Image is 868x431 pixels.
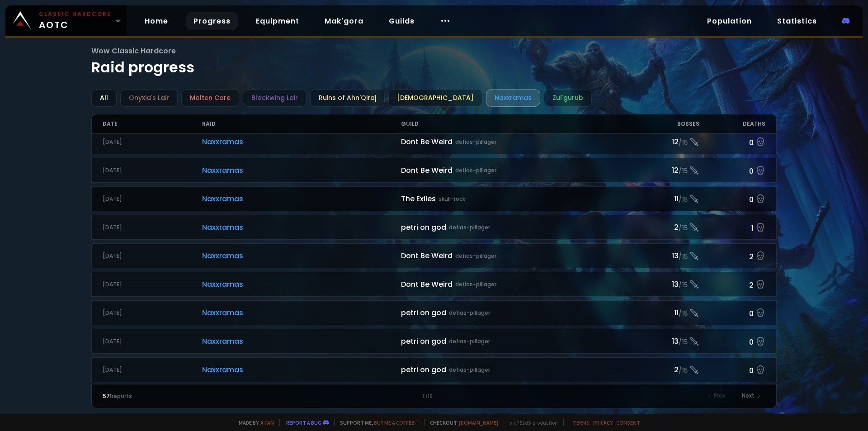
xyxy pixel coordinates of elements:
small: defias-pillager [455,252,496,260]
div: Dont Be Weird [401,250,633,261]
div: Blackwing Lair [243,89,307,107]
small: defias-pillager [449,223,490,232]
div: 2 [699,249,766,262]
span: Checkout [424,419,498,426]
div: 11 [633,307,699,318]
a: [DATE]NaxxramasThe Exilesskull-rock11/150 [91,186,777,211]
span: Wow Classic Hardcore [91,45,777,57]
div: [DEMOGRAPHIC_DATA] [388,89,482,107]
a: Home [137,12,175,30]
a: Statistics [770,12,824,30]
div: [DATE] [103,280,202,289]
div: 12 [633,136,699,147]
div: 1 [268,392,599,400]
span: Naxxramas [202,165,401,176]
small: / 15 [679,138,688,147]
div: Dont Be Weird [401,165,633,176]
span: v. d752d5 - production [504,419,558,426]
span: Support me, [334,419,419,426]
small: defias-pillager [455,280,496,289]
a: Equipment [249,12,307,30]
div: [DATE] [103,166,202,175]
div: Dont Be Weird [401,136,633,147]
div: Dont Be Weird [401,279,633,290]
div: 12 [633,165,699,176]
div: [DATE] [103,366,202,374]
div: 0 [699,363,766,376]
div: petri on god [401,222,633,233]
a: [DATE]NaxxramasDont Be Weirddefias-pillager12/150 [91,158,777,183]
div: 0 [699,335,766,348]
small: skull-rock [439,195,465,203]
small: defias-pillager [449,337,490,346]
small: defias-pillager [455,138,496,146]
a: Terms [573,419,590,426]
small: defias-pillager [449,366,490,374]
span: Naxxramas [202,136,401,147]
a: a fan [260,419,274,426]
small: Classic Hardcore [39,10,111,18]
div: petri on god [401,307,633,318]
div: reports [103,392,269,400]
div: [DATE] [103,252,202,260]
div: [DATE] [103,337,202,346]
div: [DATE] [103,309,202,317]
a: [DATE]NaxxramasDont Be Weirddefias-pillager13/152 [91,272,777,297]
div: Molten Core [181,89,239,107]
small: / 15 [679,366,688,375]
a: Classic HardcoreAOTC [5,5,127,36]
div: [DATE] [103,223,202,232]
a: Population [700,12,759,30]
div: 13 [633,250,699,261]
div: 0 [699,164,766,177]
small: defias-pillager [449,309,490,317]
span: Made by [233,419,274,426]
div: petri on god [401,336,633,347]
a: Report a bug [286,419,321,426]
div: 13 [633,336,699,347]
span: Naxxramas [202,307,401,318]
div: Naxxramas [486,89,540,107]
a: Privacy [593,419,613,426]
small: / 15 [679,309,688,318]
div: petri on god [401,364,633,375]
div: Raid [202,114,401,133]
a: Consent [616,419,640,426]
span: 571 [103,392,112,400]
span: Naxxramas [202,250,401,261]
div: Guild [401,114,633,133]
span: Naxxramas [202,336,401,347]
a: [DATE]NaxxramasDont Be Weirddefias-pillager12/150 [91,129,777,154]
small: / 15 [679,224,688,233]
div: Zul'gurub [544,89,592,107]
a: [DATE]Naxxramaspetri on goddefias-pillager11/150 [91,300,777,325]
div: Onyxia's Lair [120,89,178,107]
div: Prev [703,390,731,403]
h1: Raid progress [91,45,777,78]
a: [DATE]NaxxramasDont Be Weirddefias-pillager13/152 [91,243,777,268]
div: [DATE] [103,195,202,203]
div: 2 [633,364,699,375]
small: / 15 [679,281,688,290]
span: Naxxramas [202,364,401,375]
div: Next [736,390,765,403]
div: 2 [699,278,766,291]
div: 0 [699,306,766,319]
a: [DATE]Naxxramaspetri on goddefias-pillager2/151 [91,215,777,240]
div: 0 [699,192,766,205]
div: The Exiles [401,193,633,204]
div: 1 [699,221,766,234]
span: Naxxramas [202,222,401,233]
a: Mak'gora [317,12,371,30]
div: Deaths [699,114,766,133]
a: Progress [186,12,238,30]
a: [DATE]Naxxramaspetri on goddefias-pillager2/150 [91,357,777,382]
small: / 15 [679,195,688,204]
span: Naxxramas [202,193,401,204]
a: [DATE]Naxxramaspetri on goddefias-pillager13/150 [91,329,777,354]
small: / 15 [679,252,688,261]
div: 11 [633,193,699,204]
small: / 15 [679,338,688,347]
small: defias-pillager [455,166,496,175]
div: 13 [633,279,699,290]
